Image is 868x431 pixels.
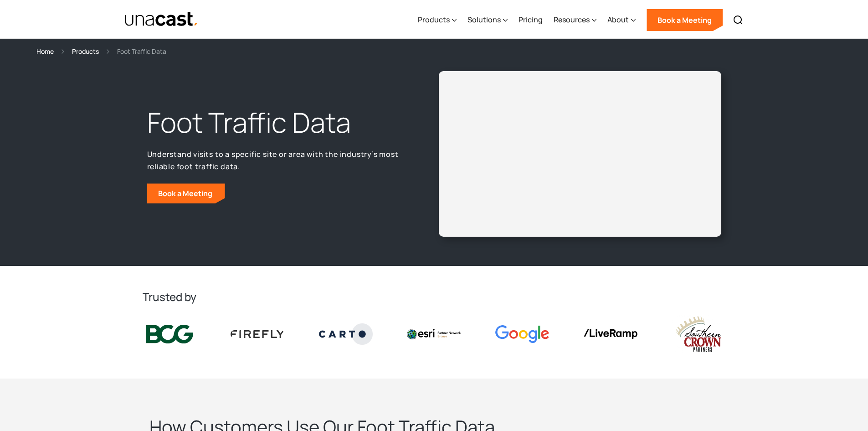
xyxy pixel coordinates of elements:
[519,1,543,39] a: Pricing
[147,183,225,203] a: Book a Meeting
[672,315,725,353] img: southern crown logo
[231,330,284,338] img: Firefly Advertising logo
[733,15,744,26] img: Search icon
[36,46,54,57] a: Home
[147,148,405,172] p: Understand visits to a specific site or area with the industry’s most reliable foot traffic data.
[467,1,508,39] div: Solutions
[124,11,199,27] a: home
[647,9,723,31] a: Book a Meeting
[117,46,166,57] div: Foot Traffic Data
[554,1,596,39] div: Resources
[319,323,373,344] img: Carto logo
[554,14,590,25] div: Resources
[143,323,196,346] img: BCG logo
[72,46,99,57] a: Products
[607,1,636,39] div: About
[495,325,549,343] img: Google logo
[147,104,405,141] h1: Foot Traffic Data
[467,14,501,25] div: Solutions
[143,290,726,304] h2: Trusted by
[607,14,629,25] div: About
[407,329,461,339] img: Esri logo
[418,1,457,39] div: Products
[418,14,450,25] div: Products
[446,78,714,229] iframe: Unacast - European Vaccines v2
[584,329,637,339] img: liveramp logo
[124,11,199,27] img: Unacast text logo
